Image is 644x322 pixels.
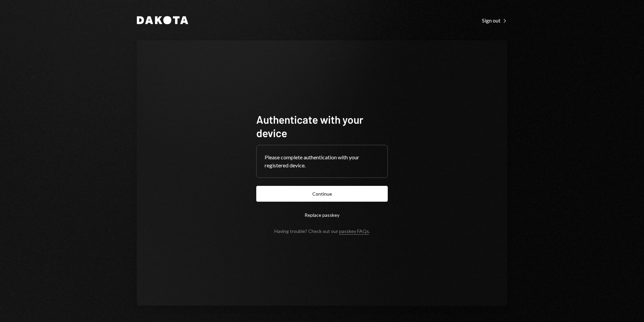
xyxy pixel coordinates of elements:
[256,186,388,202] button: Continue
[256,113,388,139] h1: Authenticate with your device
[256,207,388,223] button: Replace passkey
[482,17,507,24] div: Sign out
[482,16,507,24] a: Sign out
[274,228,370,234] div: Having trouble? Check out our .
[339,228,369,235] a: passkey FAQs
[265,153,379,169] div: Please complete authentication with your registered device.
